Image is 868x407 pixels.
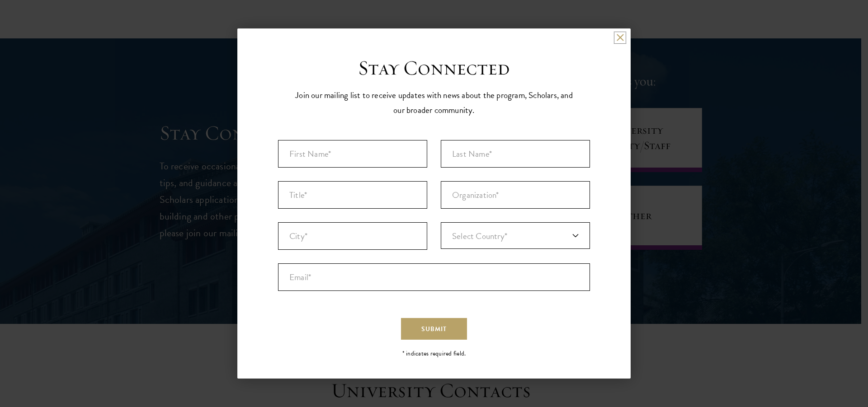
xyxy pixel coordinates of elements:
span: Select Country* [452,229,507,243]
p: Join our mailing list to receive updates with news about the program, Scholars, and our broader c... [294,88,574,117]
input: City* [278,222,427,250]
button: Submit [401,318,467,340]
h3: Stay Connected [358,56,510,81]
input: Title* [278,181,427,209]
input: Organization* [441,181,590,209]
input: Last Name* [441,140,590,168]
p: * indicates required field. [330,349,538,358]
input: Email* [278,263,590,291]
input: First Name* [278,140,427,168]
span: Submit [421,324,447,334]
